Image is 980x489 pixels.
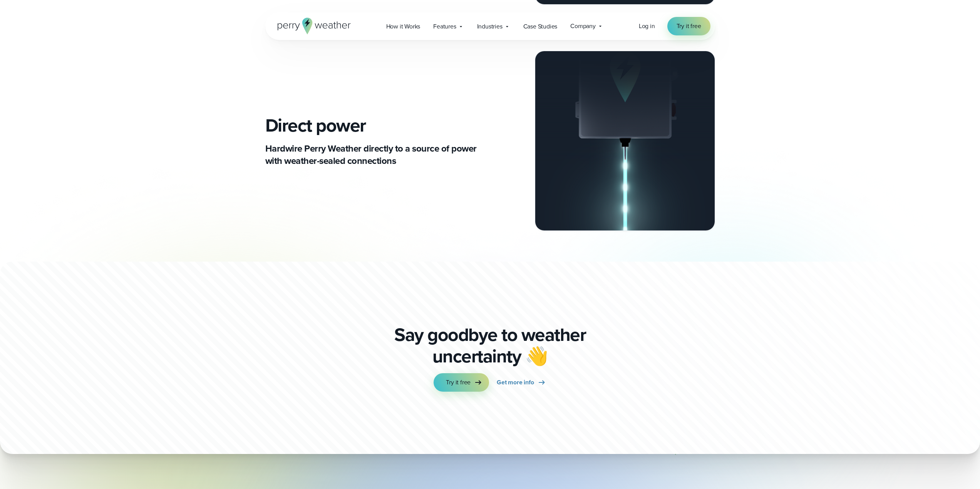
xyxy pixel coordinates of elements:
span: Get more info [497,378,534,387]
a: Try it free [434,373,489,392]
a: Try it free [667,17,710,35]
p: Hardwire Perry Weather directly to a source of power with weather-sealed connections [265,142,484,167]
img: Direct Power [535,51,715,230]
span: Case Studies [523,22,558,31]
a: Case Studies [517,18,564,34]
h2: Direct power [265,115,484,136]
span: How it Works [386,22,420,31]
span: Try it free [446,378,471,387]
p: Say goodbye to weather uncertainty 👋 [392,324,589,367]
span: Features [433,22,456,31]
a: Log in [639,22,655,31]
span: Industries [477,22,503,31]
a: How it Works [380,18,427,34]
span: Try it free [677,22,701,31]
span: Company [570,22,596,31]
a: Get more info [497,373,546,392]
